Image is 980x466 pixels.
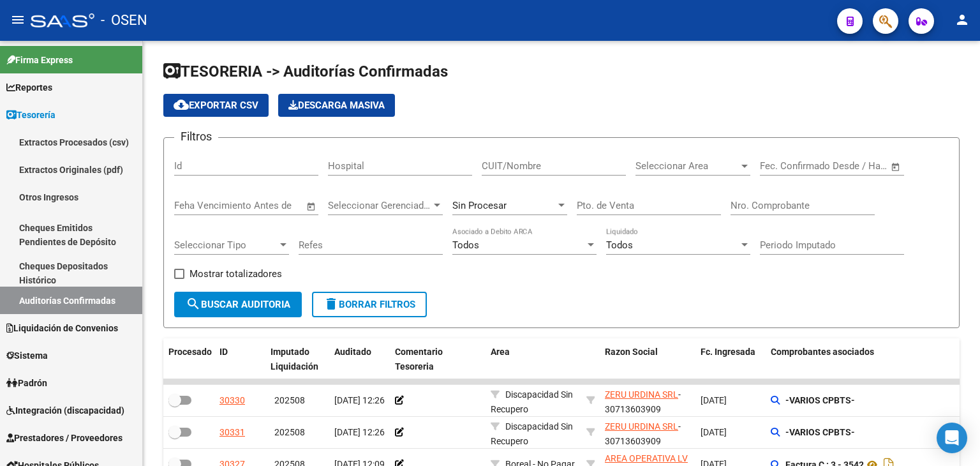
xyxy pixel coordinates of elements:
span: [DATE] 12:26 [334,427,385,437]
span: Sistema [6,349,48,363]
span: Seleccionar Gerenciador [328,200,431,211]
datatable-header-cell: Auditado [329,338,390,380]
span: Borrar Filtros [323,299,415,310]
button: Descarga Masiva [278,94,395,117]
span: Mostrar totalizadores [189,266,282,282]
span: 202508 [274,427,305,437]
div: 30331 [219,425,245,440]
mat-icon: search [186,296,201,312]
span: Seleccionar Area [635,160,739,172]
span: Integración (discapacidad) [6,403,124,417]
mat-icon: person [954,12,970,27]
datatable-header-cell: Razon Social [600,338,695,380]
span: Exportar CSV [174,100,258,111]
input: Start date [760,160,801,172]
span: Reportes [6,80,52,94]
datatable-header-cell: Comentario Tesoreria [390,338,486,380]
span: Area [491,347,510,357]
input: End date [813,160,875,172]
span: Padrón [6,376,47,390]
span: Fc. Ingresada [701,347,755,357]
span: 202508 [274,395,305,405]
span: Liquidación de Convenios [6,321,118,335]
datatable-header-cell: Area [486,338,581,380]
div: - 30713603909 [605,387,690,414]
span: ZERU URDINA SRL [605,421,678,432]
span: Discapacidad Sin Recupero [491,389,573,414]
span: Todos [452,239,479,251]
span: Imputado Liquidación [271,347,318,372]
span: TESORERIA -> Auditorías Confirmadas [163,63,448,80]
span: ID [219,347,228,357]
span: - OSEN [101,6,147,34]
span: ZERU URDINA SRL [605,389,678,400]
h3: Filtros [174,128,218,146]
button: Open calendar [889,160,903,174]
span: [DATE] [701,395,727,405]
div: Open Intercom Messenger [937,423,967,453]
button: Borrar Filtros [312,292,427,317]
strong: -VARIOS CPBTS- [785,427,855,437]
span: [DATE] 12:26 [334,395,385,405]
span: Tesorería [6,108,56,122]
span: Procesado [168,347,212,357]
span: Descarga Masiva [288,100,385,111]
div: 30330 [219,393,245,408]
datatable-header-cell: ID [214,338,265,380]
span: Comentario Tesoreria [395,347,443,372]
span: Sin Procesar [452,200,507,211]
datatable-header-cell: Procesado [163,338,214,380]
mat-icon: cloud_download [174,97,189,112]
app-download-masive: Descarga masiva de comprobantes (adjuntos) [278,94,395,117]
strong: -VARIOS CPBTS- [785,395,855,405]
datatable-header-cell: Imputado Liquidación [265,338,329,380]
span: Buscar Auditoria [186,299,290,310]
span: Comprobantes asociados [771,347,874,357]
span: Auditado [334,347,371,357]
span: [DATE] [701,427,727,437]
button: Buscar Auditoria [174,292,302,317]
datatable-header-cell: Fc. Ingresada [695,338,766,380]
mat-icon: menu [10,12,26,27]
mat-icon: delete [323,296,339,312]
span: Todos [606,239,633,251]
button: Exportar CSV [163,94,269,117]
button: Open calendar [304,199,319,214]
div: - 30713603909 [605,419,690,446]
datatable-header-cell: Comprobantes asociados [766,338,957,380]
span: Prestadores / Proveedores [6,431,122,445]
span: Firma Express [6,53,73,67]
span: Razon Social [605,347,658,357]
span: Seleccionar Tipo [174,239,278,251]
span: Discapacidad Sin Recupero [491,421,573,446]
